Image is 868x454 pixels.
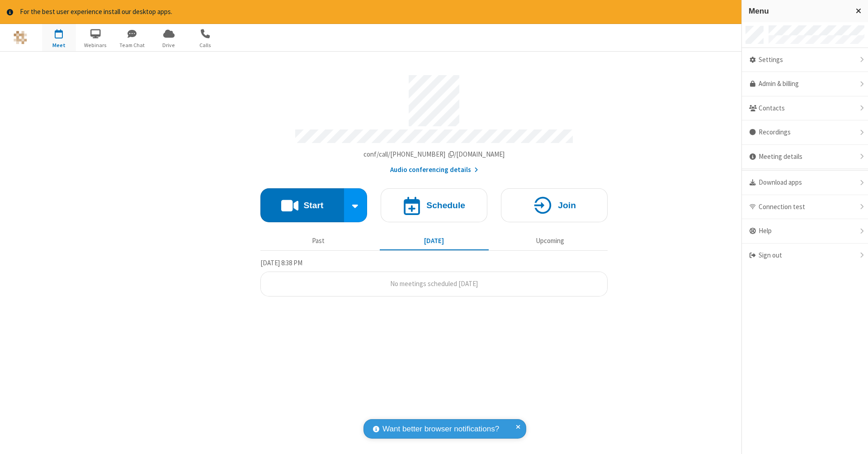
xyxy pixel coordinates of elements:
div: Sign out [742,244,868,268]
span: [DATE] 8:38 PM [260,258,302,267]
div: Download apps [742,171,868,195]
img: QA Selenium DO NOT DELETE OR CHANGE [14,31,27,44]
span: Webinars [79,41,113,49]
div: Meeting details [742,145,868,169]
div: Contacts [742,96,868,121]
span: Drive [152,41,186,49]
a: Admin & billing [742,72,868,96]
button: Upcoming [495,233,604,250]
h4: Start [303,201,323,210]
div: For the best user experience install our desktop apps. [20,7,793,17]
h3: Menu [749,7,848,15]
span: Calls [189,41,222,49]
button: Schedule [381,188,487,222]
button: Copy my meeting room linkCopy my meeting room link [363,149,505,160]
h4: Schedule [426,201,465,210]
section: Account details [260,68,608,175]
div: Connection test [742,195,868,220]
span: Meet [42,41,76,49]
button: Past [264,233,373,250]
span: No meetings scheduled [DATE] [390,279,478,288]
button: Audio conferencing details [390,165,478,175]
div: Start conference options [344,188,368,222]
button: Join [501,188,608,222]
button: [DATE] [380,233,489,250]
section: Today's Meetings [260,258,608,296]
div: Recordings [742,120,868,145]
div: Open menu [741,24,868,51]
span: Copy my meeting room link [363,150,505,158]
button: Start [260,188,344,222]
h4: Join [558,201,576,210]
div: Settings [742,48,868,72]
div: Help [742,219,868,244]
span: Team Chat [115,41,149,49]
button: Logo [3,24,37,51]
span: Want better browser notifications? [382,423,499,435]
